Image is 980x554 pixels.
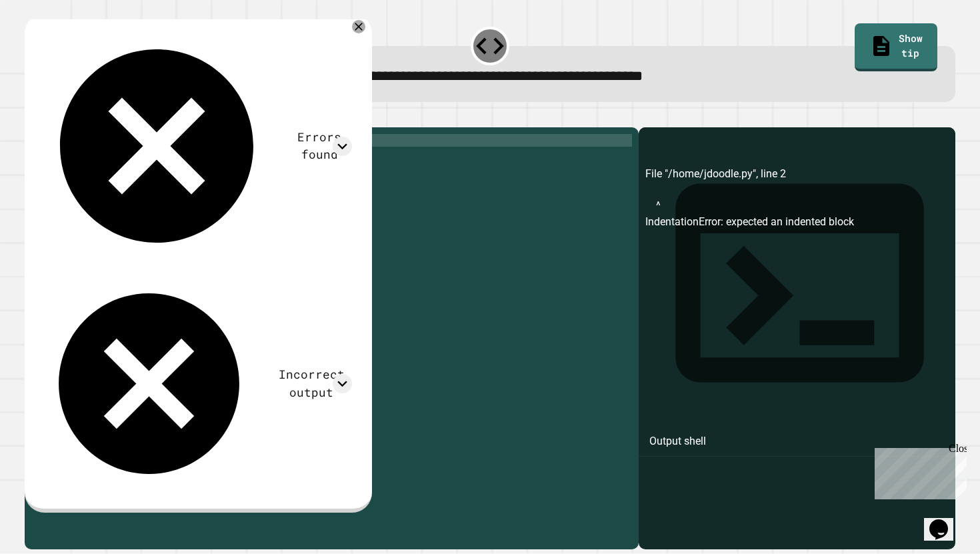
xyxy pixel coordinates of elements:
[5,5,92,85] div: Chat with us now!Close
[855,23,937,71] a: Show tip
[287,129,353,164] div: Errors found
[924,501,967,541] iframe: chat widget
[645,166,949,549] div: File "/home/jdoodle.py", line 2 ^ IndentationError: expected an indented block
[271,366,352,401] div: Incorrect output
[869,443,967,499] iframe: chat widget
